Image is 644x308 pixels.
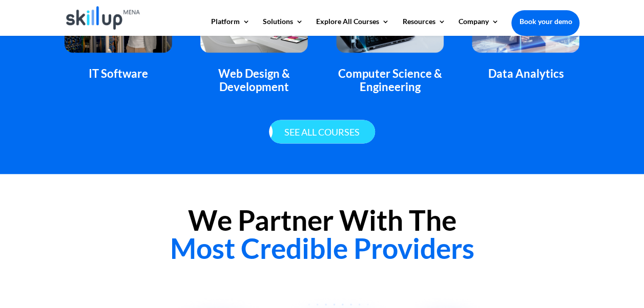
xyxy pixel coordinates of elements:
[211,18,250,35] a: Platform
[336,67,444,94] div: Computer Science & Engineering
[170,231,474,265] span: Most Credible Providers
[472,67,579,80] div: Data Analytics
[593,259,644,308] iframe: Chat Widget
[458,18,498,35] a: Company
[65,206,580,267] h2: We Partner With The
[511,10,579,33] a: Book your demo
[316,18,389,35] a: Explore All Courses
[65,67,172,80] div: IT Software
[263,18,303,35] a: Solutions
[269,120,375,144] a: See all courses
[66,6,140,30] img: Skillup Mena
[402,18,445,35] a: Resources
[200,67,308,94] div: Web Design & Development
